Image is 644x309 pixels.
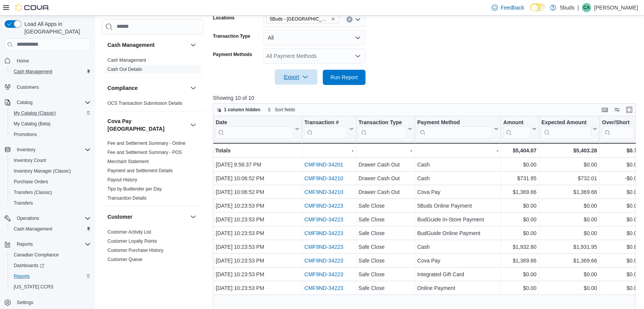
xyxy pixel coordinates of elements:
span: Fee and Settlement Summary - POS [107,149,182,155]
div: $0.79 [602,146,640,155]
div: [DATE] 10:23:53 PM [216,256,300,265]
span: Washington CCRS [11,282,91,291]
span: Cash Management [11,67,91,76]
div: $0.00 [602,187,640,197]
button: [US_STATE] CCRS [8,282,94,292]
div: Catherine Antonichuk [582,3,591,12]
span: Purchase Orders [11,177,91,186]
div: Payment Method [417,119,492,138]
div: Cash [417,160,498,169]
div: BudGuide Online Payment [417,229,498,238]
button: Inventory Count [8,155,94,166]
a: Settings [14,298,36,307]
div: $0.00 [541,283,597,293]
div: - [359,146,412,155]
div: Cash [417,242,498,251]
a: CMF9ND-34223 [304,216,343,223]
span: Reports [14,240,91,249]
div: Cova Pay [417,187,498,197]
a: Cash Management [11,67,55,76]
a: Inventory Manager (Classic) [11,167,74,176]
div: Safe Close [359,283,412,293]
a: Promotions [11,130,40,139]
div: Safe Close [359,256,412,265]
div: Drawer Cash Out [359,187,412,197]
h3: Compliance [107,84,138,92]
div: Cash [417,174,498,183]
a: New Customers [107,266,140,271]
div: [DATE] 9:56:37 PM [216,160,300,169]
span: Cash Out Details [107,66,142,72]
span: Inventory Manager (Classic) [11,167,91,176]
span: Settings [17,299,33,306]
div: Date [216,119,293,126]
a: My Catalog (Classic) [11,109,59,118]
a: Cash Out Details [107,67,142,72]
a: Tips by Budtender per Day [107,186,162,192]
div: [DATE] 10:23:53 PM [216,215,300,224]
a: Reports [11,272,33,281]
span: Home [14,56,91,66]
label: Locations [213,15,235,21]
div: $0.00 [602,201,640,210]
div: Safe Close [359,242,412,251]
div: Amount [503,119,530,126]
span: Payout History [107,177,137,183]
div: Date [216,119,293,138]
a: Customer Queue [107,257,142,262]
div: Cova Pay [GEOGRAPHIC_DATA] [101,139,204,206]
button: Customer [189,212,198,221]
div: $731.95 [503,174,537,183]
button: Reports [8,271,94,282]
a: [US_STATE] CCRS [11,282,56,291]
span: Tips by Budtender per Day [107,186,162,192]
a: Cash Management [107,58,146,63]
div: $0.00 [541,229,597,238]
a: Transaction Details [107,195,146,201]
div: Cova Pay [417,256,498,265]
a: Payout History [107,177,137,183]
button: Transaction # [304,119,354,138]
a: Customer Purchase History [107,248,163,253]
span: Cash Management [14,69,52,75]
label: Payment Methods [213,51,252,58]
button: Catalog [14,98,35,107]
a: Customers [14,83,42,92]
button: Compliance [107,84,187,92]
span: Promotions [14,131,37,138]
div: $0.00 [541,201,597,210]
div: $0.85 [602,242,640,251]
div: [DATE] 10:06:52 PM [216,174,300,183]
button: Cova Pay [GEOGRAPHIC_DATA] [189,120,198,130]
span: Purchase Orders [14,179,48,185]
span: Run Report [330,74,358,81]
span: 1 column hidden [224,107,260,113]
div: Expected Amount [541,119,591,126]
div: [DATE] 10:23:53 PM [216,270,300,279]
button: Inventory [2,144,94,155]
span: 5Buds - [GEOGRAPHIC_DATA] [270,15,329,23]
span: Fee and Settlement Summary - Online [107,140,186,146]
button: My Catalog (Beta) [8,118,94,129]
a: CMF9ND-34210 [304,189,343,195]
span: Customer Purchase History [107,247,163,253]
a: CMF9ND-34223 [304,285,343,291]
div: $0.00 [503,215,537,224]
button: Keyboard shortcuts [600,105,609,114]
button: Sort fields [264,105,298,114]
button: Payment Method [417,119,498,138]
div: Cash Management [101,56,204,77]
span: Inventory Manager (Classic) [14,168,71,174]
p: [PERSON_NAME] [594,3,638,12]
div: $0.00 [602,270,640,279]
span: Dashboards [14,263,44,269]
div: $0.00 [503,229,537,238]
button: Promotions [8,129,94,140]
div: Integrated Gift Card [417,270,498,279]
a: Dashboards [11,261,47,270]
div: Customer [101,227,204,276]
a: Dashboards [8,260,94,271]
div: $0.00 [602,160,640,169]
span: Home [17,58,29,64]
div: [DATE] 10:23:53 PM [216,201,300,210]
